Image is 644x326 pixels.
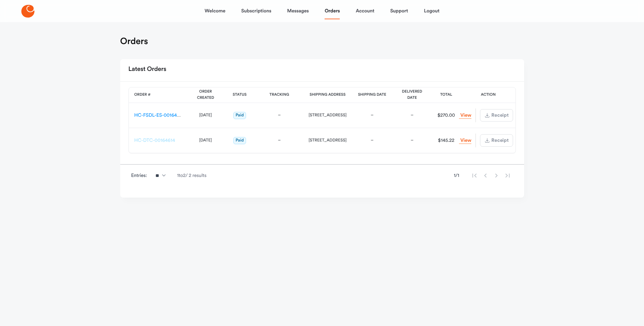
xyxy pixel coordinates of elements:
div: – [358,112,387,119]
button: Receipt [480,109,513,122]
th: Delivered Date [392,87,432,103]
th: Order Created [187,87,224,103]
div: – [358,137,387,144]
a: Subscriptions [241,3,271,19]
a: View [459,112,471,119]
span: Paid [233,112,246,119]
button: Receipt [480,134,513,147]
a: HC-FSDL-ES-00164617 [134,113,184,118]
span: 1 / 1 [454,172,459,179]
div: $270.00 [435,112,458,119]
th: Status [224,87,256,103]
h1: Orders [120,36,148,47]
div: – [398,137,427,144]
a: Logout [424,3,439,19]
div: – [398,112,427,119]
div: $145.22 [435,137,458,144]
th: Action [460,87,516,103]
div: [STREET_ADDRESS] [309,112,347,119]
a: HC-DTC-00164614 [134,138,175,143]
span: Receipt [491,138,509,143]
th: Shipping Address [303,87,352,103]
th: Total [432,87,460,103]
span: 1 to 2 / 2 results [177,172,207,179]
th: Order # [129,87,187,103]
div: – [261,112,298,119]
a: Welcome [205,3,225,19]
a: Support [390,3,408,19]
div: [STREET_ADDRESS] [309,137,347,144]
a: Orders [325,3,340,19]
a: View [459,137,471,144]
div: [DATE] [193,137,218,144]
div: [DATE] [193,112,218,119]
div: – [261,137,298,144]
a: Messages [287,3,309,19]
span: Paid [233,137,246,144]
span: Receipt [491,113,509,118]
th: Tracking [256,87,303,103]
span: Entries: [131,172,147,179]
a: Account [356,3,374,19]
h2: Latest Orders [129,63,166,76]
th: Shipping Date [352,87,392,103]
